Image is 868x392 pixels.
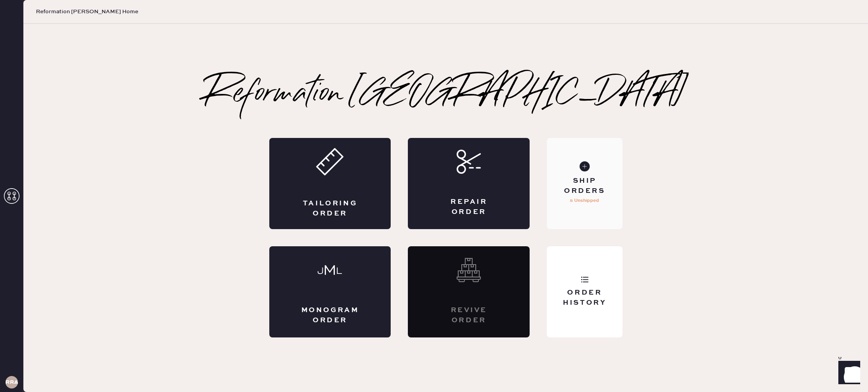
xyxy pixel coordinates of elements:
div: Order History [553,288,616,307]
h3: RRA [5,380,18,385]
div: Monogram Order [301,305,360,325]
div: Interested? Contact us at care@hemster.co [408,246,530,337]
div: Repair Order [439,197,498,217]
div: Tailoring Order [301,199,360,218]
iframe: Front Chat [831,357,864,390]
h2: Reformation [GEOGRAPHIC_DATA] [205,79,687,110]
p: 5 Unshipped [570,196,599,205]
span: Reformation [PERSON_NAME] Home [36,8,138,16]
div: Ship Orders [553,176,616,196]
div: Revive order [439,305,498,325]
